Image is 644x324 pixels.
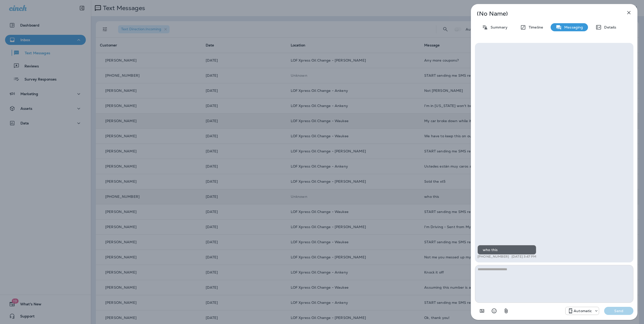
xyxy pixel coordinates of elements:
button: Add in a premade template [477,306,487,316]
p: Automatic [574,309,592,313]
p: (No Name) [477,12,615,16]
p: Details [602,25,616,29]
p: Messaging [562,25,583,29]
p: Timeline [526,25,543,29]
button: Select an emoji [489,306,499,316]
p: [PHONE_NUMBER] [477,255,509,259]
p: [DATE] 3:47 PM [512,255,536,259]
div: who this [477,245,536,255]
p: Summary [488,25,507,29]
